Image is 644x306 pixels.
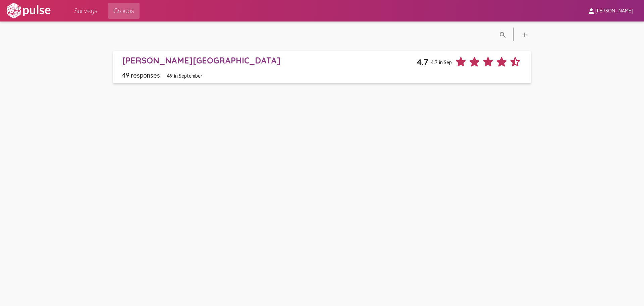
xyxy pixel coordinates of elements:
[113,51,531,83] a: [PERSON_NAME][GEOGRAPHIC_DATA]4.74.7 in Sep49 responses49 in September
[122,55,417,65] div: [PERSON_NAME][GEOGRAPHIC_DATA]
[518,28,531,41] button: language
[5,2,52,19] img: white-logo.svg
[520,31,528,39] mat-icon: language
[74,5,97,17] span: Surveys
[167,73,203,79] span: 49 in September
[431,59,452,65] span: 4.7 in Sep
[499,31,507,39] mat-icon: language
[496,28,509,41] button: language
[122,71,160,79] span: 49 responses
[113,5,134,17] span: Groups
[417,57,428,67] span: 4.7
[587,7,595,15] mat-icon: person
[595,8,633,14] span: [PERSON_NAME]
[108,3,140,19] a: Groups
[582,4,639,17] button: [PERSON_NAME]
[69,3,103,19] a: Surveys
